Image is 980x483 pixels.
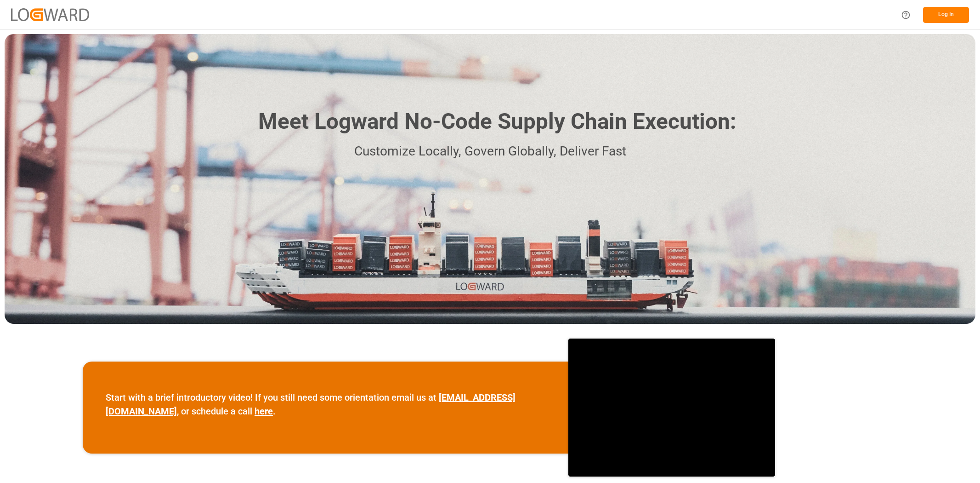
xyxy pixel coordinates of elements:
[11,8,89,21] img: Logward_new_orange.png
[923,7,969,23] button: Log In
[106,391,545,418] p: Start with a brief introductory video! If you still need some orientation email us at , or schedu...
[255,406,273,417] a: here
[244,141,736,162] p: Customize Locally, Govern Globally, Deliver Fast
[258,105,736,138] h1: Meet Logward No-Code Supply Chain Execution:
[895,5,916,25] button: Help Center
